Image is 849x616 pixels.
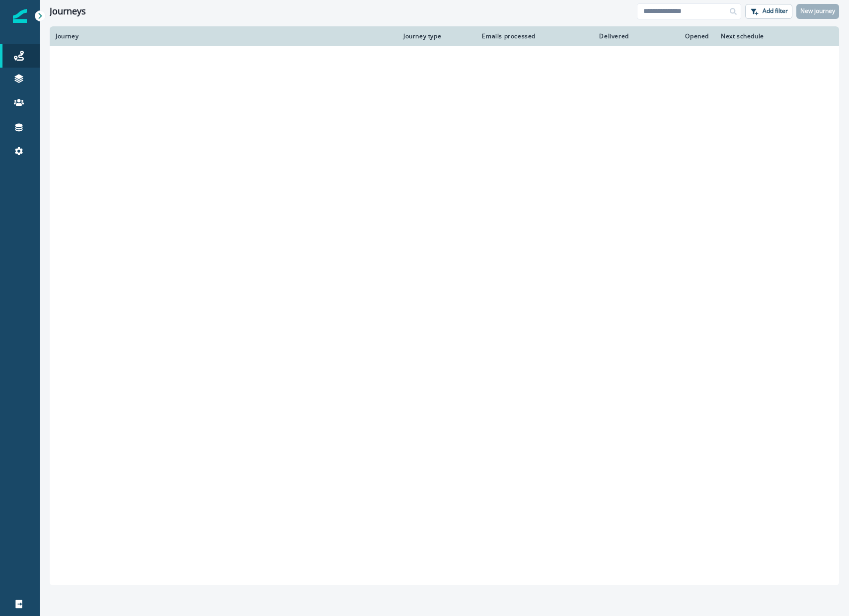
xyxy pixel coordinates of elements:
button: New journey [796,4,839,19]
h1: Journeys [50,6,86,17]
div: Journey type [403,32,466,40]
div: Next schedule [721,32,808,40]
div: Emails processed [478,32,536,40]
div: Journey [56,32,391,40]
img: Inflection [13,9,27,23]
button: Add filter [745,4,792,19]
div: Opened [641,32,709,40]
div: Delivered [547,32,629,40]
p: New journey [800,7,835,14]
p: Add filter [763,7,788,14]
